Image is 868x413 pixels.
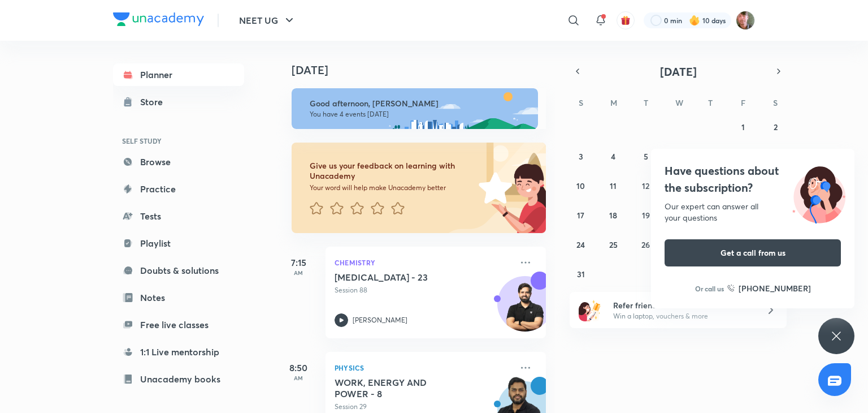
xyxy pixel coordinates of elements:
button: August 6, 2025 [669,147,687,165]
h6: Good afternoon, [PERSON_NAME] [310,98,528,109]
h4: [DATE] [292,63,557,77]
abbr: Wednesday [675,97,683,108]
a: Free live classes [113,313,244,336]
button: August 11, 2025 [604,177,622,195]
p: AM [276,375,321,381]
a: Company Logo [113,12,204,29]
abbr: August 5, 2025 [644,151,648,162]
a: Practice [113,178,244,200]
abbr: August 3, 2025 [579,151,583,162]
p: Your word will help make Unacademy better [310,183,475,192]
h4: Have questions about the subscription? [665,162,841,196]
button: Get a call from us [665,239,841,266]
a: Store [113,91,244,113]
button: August 3, 2025 [572,147,590,165]
button: August 12, 2025 [637,177,655,195]
p: AM [276,269,321,276]
abbr: August 2, 2025 [774,122,778,132]
p: Session 29 [335,402,512,412]
a: Notes [113,286,244,309]
div: Our expert can answer all your questions [665,201,841,223]
a: Planner [113,63,244,86]
abbr: Sunday [579,97,583,108]
abbr: Saturday [773,97,778,108]
img: ttu_illustration_new.svg [783,162,854,223]
p: [PERSON_NAME] [353,315,407,325]
button: August 31, 2025 [572,265,590,283]
button: August 9, 2025 [766,147,784,165]
abbr: August 18, 2025 [609,210,617,221]
h5: 8:50 [276,361,321,375]
a: Tests [113,205,244,227]
p: Physics [335,361,512,375]
h6: Give us your feedback on learning with Unacademy [310,161,475,181]
p: Session 88 [335,285,512,295]
a: 1:1 Live mentorship [113,341,244,363]
div: Store [140,95,170,109]
abbr: August 19, 2025 [642,210,650,221]
img: feedback_image [440,143,546,233]
img: avatar [620,15,631,25]
abbr: August 12, 2025 [642,180,649,191]
button: August 4, 2025 [604,147,622,165]
abbr: August 24, 2025 [576,239,585,250]
h6: [PHONE_NUMBER] [739,282,811,294]
p: You have 4 events [DATE] [310,110,528,119]
abbr: Thursday [708,97,713,108]
a: Browse [113,150,244,173]
button: August 1, 2025 [734,118,752,136]
button: August 19, 2025 [637,206,655,224]
h5: HYDROCARBONS - 23 [335,272,475,283]
span: [DATE] [660,64,697,79]
img: afternoon [292,88,538,129]
img: streak [689,15,700,26]
abbr: August 17, 2025 [577,210,584,221]
abbr: August 11, 2025 [610,180,617,191]
img: Avatar [498,282,552,337]
a: [PHONE_NUMBER] [727,282,811,294]
abbr: August 10, 2025 [576,180,585,191]
img: Ravii [736,11,755,30]
h5: WORK, ENERGY AND POWER - 8 [335,377,475,399]
button: August 26, 2025 [637,235,655,253]
a: Doubts & solutions [113,259,244,282]
button: August 25, 2025 [604,235,622,253]
abbr: August 4, 2025 [611,151,615,162]
button: NEET UG [232,9,303,32]
p: Or call us [695,283,724,294]
img: Company Logo [113,12,204,26]
button: August 2, 2025 [766,118,784,136]
abbr: August 25, 2025 [609,239,618,250]
button: August 7, 2025 [701,147,719,165]
p: Win a laptop, vouchers & more [613,311,752,321]
abbr: Monday [610,97,617,108]
a: Playlist [113,232,244,255]
abbr: Friday [741,97,745,108]
h5: 7:15 [276,256,321,269]
button: August 17, 2025 [572,206,590,224]
img: referral [579,299,601,321]
abbr: August 31, 2025 [577,269,585,279]
button: August 8, 2025 [734,147,752,165]
abbr: August 26, 2025 [641,239,650,250]
button: August 18, 2025 [604,206,622,224]
button: August 5, 2025 [637,147,655,165]
abbr: Tuesday [644,97,648,108]
p: Chemistry [335,256,512,269]
h6: Refer friends [613,299,752,311]
button: avatar [617,11,635,29]
button: August 10, 2025 [572,177,590,195]
button: August 24, 2025 [572,235,590,253]
button: [DATE] [585,63,771,79]
h6: SELF STUDY [113,131,244,150]
a: Unacademy books [113,368,244,390]
abbr: August 1, 2025 [741,122,745,132]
